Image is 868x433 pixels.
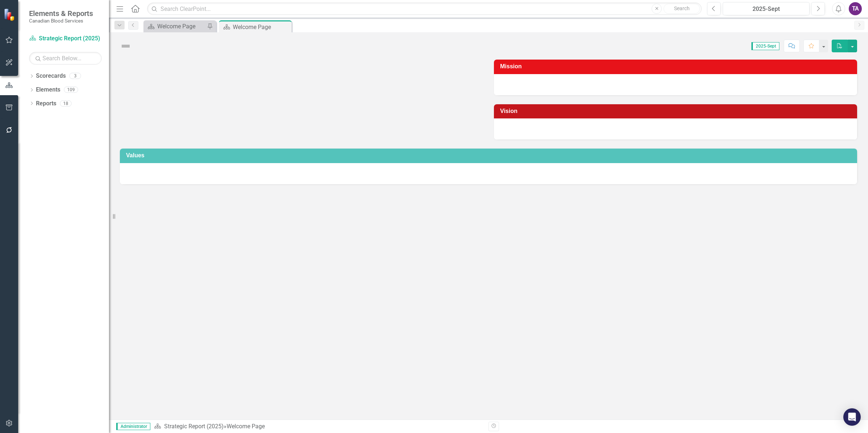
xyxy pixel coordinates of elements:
span: 2025-Sept [751,42,779,50]
div: 2025-Sept [725,5,807,13]
h3: Vision [500,108,853,114]
div: 18 [60,100,72,106]
div: Welcome Page [233,23,290,32]
a: Elements [36,86,60,94]
button: Search [664,4,700,14]
img: ClearPoint Strategy [4,8,16,21]
div: 109 [64,87,78,93]
h3: Mission [500,63,853,70]
small: Canadian Blood Services [29,18,93,24]
button: 2025-Sept [723,2,810,15]
div: Welcome Page [157,22,205,31]
input: Search Below... [29,52,102,65]
a: Strategic Report (2025) [164,423,224,430]
div: » [154,422,483,431]
span: Elements & Reports [29,9,93,18]
img: Not Defined [120,40,131,52]
a: Welcome Page [145,22,205,31]
div: Welcome Page [227,423,265,430]
span: Administrator [116,423,150,430]
a: Scorecards [36,72,66,80]
a: Reports [36,100,56,108]
h3: Values [126,152,853,159]
span: Search [674,5,690,11]
div: 3 [69,73,81,79]
div: Open Intercom Messenger [843,408,861,426]
button: TA [849,2,862,15]
a: Strategic Report (2025) [29,35,102,43]
input: Search ClearPoint... [147,3,702,15]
